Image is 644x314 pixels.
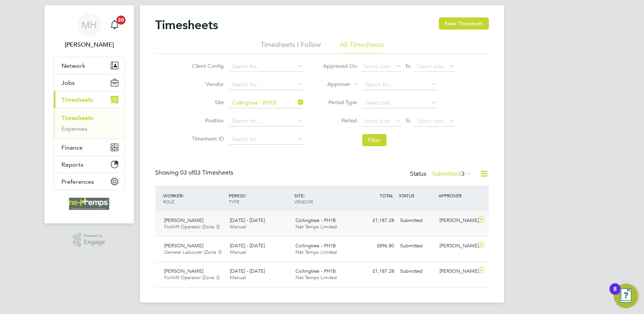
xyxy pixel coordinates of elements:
label: Client Config [190,62,224,69]
span: [PERSON_NAME] [164,268,203,274]
span: Reports [61,161,83,168]
span: Powered by [84,233,105,239]
span: 20 [116,16,126,25]
div: Showing [155,169,235,177]
span: Network [61,62,85,69]
label: Period Type [323,99,357,106]
span: Engage [84,239,105,245]
span: Collingtree - PH1B [295,268,336,274]
span: General Labourer (Zone 3) [164,249,221,255]
input: Select one [362,98,437,108]
span: VENDOR [294,198,313,205]
input: Search for... [229,134,304,145]
span: Net Temps Limited [295,223,337,230]
span: / [245,192,247,198]
div: Submitted [397,265,437,278]
span: MH [82,20,97,30]
div: WORKER [161,189,227,208]
button: Reports [54,156,124,173]
span: / [303,192,305,198]
input: Search for... [229,80,304,90]
span: 03 Timesheets [180,169,233,177]
span: Finance [61,144,83,151]
label: Timesheet ID [190,135,224,142]
label: Approved On [323,62,357,69]
span: Forklift Operator (Zone 3) [164,223,220,230]
button: Jobs [54,74,124,91]
div: SITE [292,189,358,208]
span: TYPE [229,198,239,205]
div: Submitted [397,240,437,252]
div: [PERSON_NAME] [437,240,476,252]
input: Search for... [229,116,304,127]
li: All Timesheets [340,40,384,54]
span: Jobs [61,79,75,86]
span: To [403,116,413,125]
span: Manual [230,223,246,230]
span: [PERSON_NAME] [164,217,203,223]
span: ROLE [163,198,174,205]
div: STATUS [397,189,437,202]
button: Finance [54,139,124,156]
div: £1,187.28 [358,214,397,227]
div: Submitted [397,214,437,227]
span: Forklift Operator (Zone 3) [164,274,220,281]
button: New Timesheet [439,17,489,30]
a: Timesheets [61,114,93,122]
span: Manual [230,249,246,255]
span: Net Temps Limited [295,274,337,281]
span: To [403,61,413,71]
label: Vendor [190,81,224,87]
a: 20 [107,13,122,37]
div: £896.80 [358,240,397,252]
input: Search for... [229,98,304,108]
span: Select date [363,63,391,70]
span: Michael Hallam [53,40,125,49]
label: Submitted [432,170,472,178]
span: Net Temps Limited [295,249,337,255]
h2: Timesheets [155,17,218,33]
span: [DATE] - [DATE] [230,268,265,274]
span: Preferences [61,178,94,185]
div: £1,187.28 [358,265,397,278]
span: 3 [461,170,465,178]
button: Open Resource Center, 8 new notifications [614,284,638,308]
span: Manual [230,274,246,281]
img: net-temps-logo-retina.png [69,198,109,210]
label: Position [190,117,224,124]
a: Go to home page [53,198,125,210]
div: Status [410,169,474,180]
span: TOTAL [380,192,393,198]
div: 8 [613,289,617,299]
nav: Main navigation [44,5,134,223]
span: / [182,192,184,198]
label: Site [190,99,224,106]
div: Timesheets [54,108,124,139]
button: Network [54,57,124,74]
span: [DATE] - [DATE] [230,242,265,249]
a: Expenses [61,125,87,132]
span: Collingtree - PH1B [295,242,336,249]
span: Select date [417,63,444,70]
div: PERIOD [227,189,292,208]
div: [PERSON_NAME] [437,265,476,278]
a: MH[PERSON_NAME] [53,13,125,49]
div: APPROVER [437,189,476,202]
label: Approver [316,81,350,88]
button: Timesheets [54,91,124,108]
span: [PERSON_NAME] [164,242,203,249]
div: [PERSON_NAME] [437,214,476,227]
span: Select date [417,117,444,124]
button: Preferences [54,173,124,190]
a: Powered byEngage [73,233,105,247]
label: Period [323,117,357,124]
span: [DATE] - [DATE] [230,217,265,223]
input: Search for... [229,61,304,72]
li: Timesheets I Follow [261,40,321,54]
span: Collingtree - PH1B [295,217,336,223]
button: Filter [362,134,386,146]
span: Select date [363,117,391,124]
span: 03 of [180,169,194,177]
span: Timesheets [61,96,93,103]
input: Search for... [362,80,437,90]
